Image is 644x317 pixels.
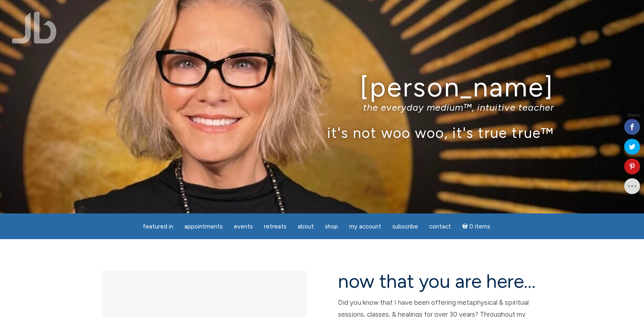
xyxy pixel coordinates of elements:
span: Appointments [184,223,223,230]
span: Contact [429,223,451,230]
a: Shop [320,219,343,234]
span: 0 items [469,224,490,230]
h1: [PERSON_NAME] [90,72,554,102]
h2: now that you are here… [338,271,542,292]
a: Appointments [180,219,227,234]
a: Cart0 items [457,218,495,234]
span: About [298,223,314,230]
span: Shares [627,113,640,117]
a: Contact [424,219,456,234]
a: Events [229,219,258,234]
span: Events [234,223,253,230]
span: My Account [349,223,381,230]
p: it's not woo woo, it's true true™ [90,124,554,141]
a: About [293,219,319,234]
a: Subscribe [388,219,423,234]
a: featured in [138,219,178,234]
a: My Account [344,219,386,234]
a: Retreats [259,219,291,234]
span: Retreats [264,223,287,230]
span: featured in [143,223,173,230]
span: Shop [325,223,338,230]
img: Jamie Butler. The Everyday Medium [12,12,57,43]
span: Subscribe [392,223,418,230]
i: Cart [462,223,470,230]
p: the everyday medium™, intuitive teacher [90,102,554,113]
